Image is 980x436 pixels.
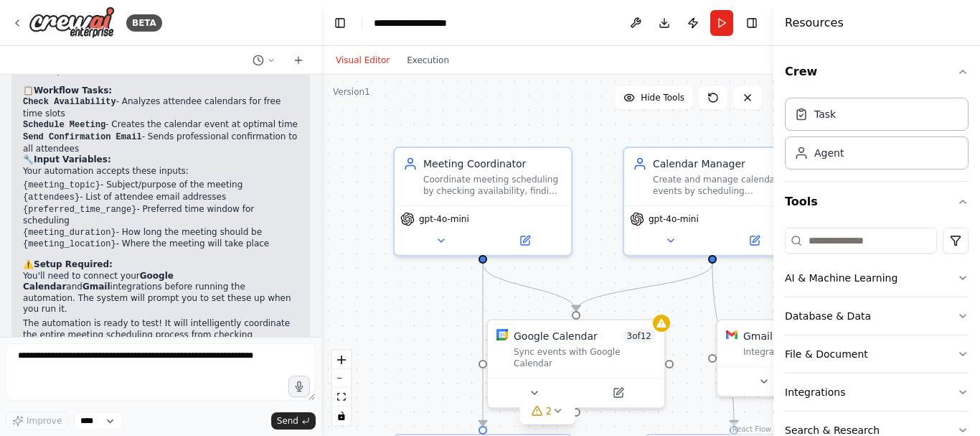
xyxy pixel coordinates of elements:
div: Coordinate meeting scheduling by checking availability, finding optimal time slots, and managing ... [423,174,562,197]
nav: breadcrumb [374,16,472,30]
div: Crew [785,92,969,181]
button: Hide Tools [615,86,693,109]
strong: Workflow Tasks: [34,85,112,96]
strong: Google Calendar [23,271,174,292]
a: React Flow attribution [732,425,771,433]
code: {meeting_duration} [23,228,116,238]
button: Open in side panel [578,384,659,402]
img: Gmail [726,329,738,340]
div: Calendar ManagerCreate and manage calendar events by scheduling {meeting_topic} at the optimal ti... [623,147,802,256]
button: Visual Editor [327,52,398,69]
button: Start a new chat [287,52,310,69]
button: Database & Data [785,297,969,335]
button: Send [271,412,316,430]
button: AI & Machine Learning [785,259,969,297]
code: {meeting_topic} [23,180,100,190]
strong: Gmail [83,282,110,292]
g: Edge from 01d506dd-6bc4-432e-8300-f5b9492785ef to 9693dcc3-6972-44f9-afd7-daa5b046152d [476,264,490,426]
li: - Sends professional confirmation to all attendees [23,131,298,154]
g: Edge from 7ae8d043-ab6f-41c0-b0cb-e0dd97673138 to a3637c2b-12ec-4566-8900-f17fbc4fb459 [705,264,741,426]
li: - Where the meeting will take place [23,238,298,251]
span: Number of enabled actions [623,329,656,343]
div: Meeting CoordinatorCoordinate meeting scheduling by checking availability, finding optimal time s... [393,147,573,256]
li: - Subject/purpose of the meeting [23,180,298,192]
span: Send [277,415,298,427]
img: Google Calendar [496,329,508,340]
button: zoom in [332,351,351,369]
li: - How long the meeting should be [23,227,298,239]
button: fit view [332,388,351,407]
div: Sync events with Google Calendar [514,346,656,369]
button: Open in side panel [714,232,795,249]
img: Logo [29,6,115,39]
button: Improve [6,412,68,430]
div: Meeting Coordinator [423,157,562,171]
h4: Resources [785,14,844,32]
span: gpt-4o-mini [419,213,469,225]
g: Edge from 7ae8d043-ab6f-41c0-b0cb-e0dd97673138 to 0418d68f-1401-4fd2-bdaa-ea9f4d3274f9 [569,264,720,311]
button: Tools [785,182,969,222]
button: File & Document [785,335,969,373]
button: Execution [398,52,458,69]
button: Integrations [785,374,969,411]
button: Click to speak your automation idea [288,376,310,397]
code: {preferred_time_range} [23,205,136,215]
code: Send Confirmation Email [23,132,142,142]
li: - Analyzes attendee calendars for free time slots [23,96,298,119]
button: Hide right sidebar [742,13,762,33]
span: Hide Tools [641,92,684,103]
div: Google Calendar [514,329,598,343]
g: Edge from 01d506dd-6bc4-432e-8300-f5b9492785ef to 0418d68f-1401-4fd2-bdaa-ea9f4d3274f9 [476,264,583,311]
div: Gmail [743,329,773,343]
div: Create and manage calendar events by scheduling {meeting_topic} at the optimal time slot identifi... [653,174,792,197]
div: Google CalendarGoogle Calendar3of12Sync events with Google Calendar [486,319,666,409]
strong: Setup Required: [34,259,113,269]
button: Switch to previous chat [247,52,281,69]
div: Integrate with your Gmail [743,346,885,358]
code: {meeting_location} [23,239,116,249]
code: Check Availability [23,97,116,107]
p: You'll need to connect your and integrations before running the automation. The system will promp... [23,271,298,315]
button: Crew [785,52,969,92]
div: Task [814,107,836,121]
p: Your automation accepts these inputs: [23,166,298,177]
div: GmailGmailIntegrate with your Gmail [716,319,895,397]
strong: Input Variables: [34,154,111,164]
h2: 🔧 [23,154,298,166]
button: zoom out [332,369,351,388]
div: React Flow controls [332,351,351,425]
code: Schedule Meeting [23,120,105,130]
div: Calendar Manager [653,157,792,171]
li: - List of attendee email addresses [23,192,298,204]
button: toggle interactivity [332,407,351,425]
button: Hide left sidebar [330,13,350,33]
li: - Preferred time window for scheduling [23,204,298,227]
div: BETA [126,14,162,32]
li: - Creates the calendar event at optimal time [23,119,298,131]
span: Improve [27,415,62,427]
code: {attendees} [23,193,80,203]
span: 2 [546,404,552,418]
button: Open in side panel [484,232,565,249]
div: Version 1 [333,86,370,98]
span: gpt-4o-mini [649,213,699,225]
p: The automation is ready to test! It will intelligently coordinate the entire meeting scheduling p... [23,318,298,352]
button: 2 [520,398,575,425]
h2: ⚠️ [23,259,298,271]
div: Agent [814,146,844,160]
h2: 📋 [23,85,298,97]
